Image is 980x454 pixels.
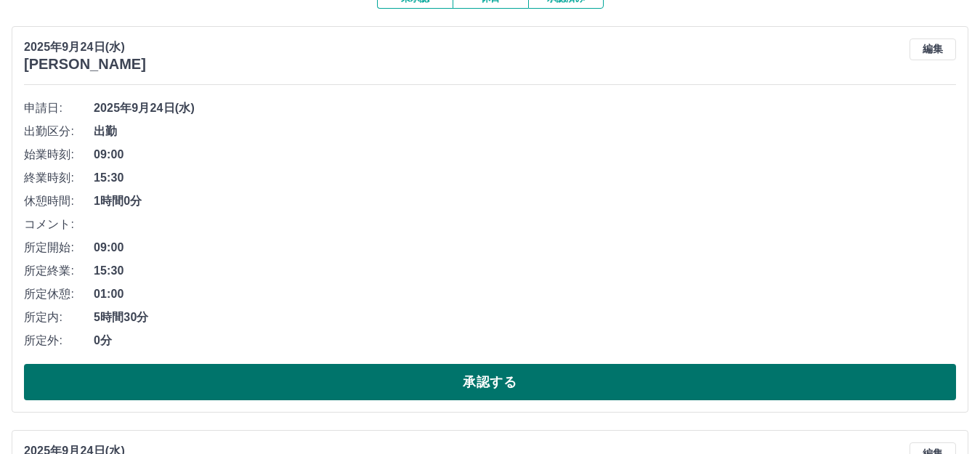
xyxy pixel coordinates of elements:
[24,216,94,233] span: コメント:
[94,146,956,163] span: 09:00
[24,364,956,400] button: 承認する
[94,309,956,326] span: 5時間30分
[94,262,956,280] span: 15:30
[94,332,956,349] span: 0分
[94,100,956,117] span: 2025年9月24日(水)
[94,192,956,210] span: 1時間0分
[24,123,94,140] span: 出勤区分:
[94,123,956,140] span: 出勤
[94,239,956,256] span: 09:00
[24,56,146,73] h3: [PERSON_NAME]
[24,309,94,326] span: 所定内:
[24,192,94,210] span: 休憩時間:
[24,146,94,163] span: 始業時刻:
[24,332,94,349] span: 所定外:
[24,169,94,187] span: 終業時刻:
[94,285,956,303] span: 01:00
[24,100,94,117] span: 申請日:
[94,169,956,187] span: 15:30
[24,285,94,303] span: 所定休憩:
[24,262,94,280] span: 所定終業:
[24,239,94,256] span: 所定開始:
[910,38,956,60] button: 編集
[24,38,146,56] p: 2025年9月24日(水)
